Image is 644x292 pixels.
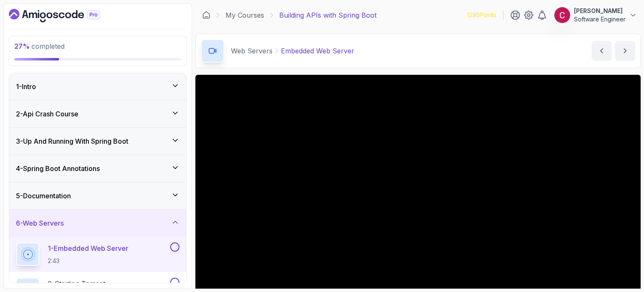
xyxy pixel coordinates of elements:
h3: 5 - Documentation [16,191,71,201]
button: 4-Spring Boot Annotations [9,155,186,182]
h3: 3 - Up And Running With Spring Boot [16,136,128,146]
a: Dashboard [202,11,210,19]
img: user profile image [554,7,570,23]
h3: 2 - Api Crash Course [16,109,78,119]
h3: 4 - Spring Boot Annotations [16,163,100,174]
p: 2 - Starting Tomcat [48,279,105,289]
p: 2:43 [48,257,128,265]
button: 6-Web Servers [9,210,186,237]
span: completed [14,42,65,50]
button: next content [615,41,635,61]
p: [PERSON_NAME] [574,7,626,15]
button: user profile image[PERSON_NAME]Software Engineer [554,7,637,24]
p: 1 - Embedded Web Server [48,243,128,253]
iframe: chat widget [592,239,644,279]
a: Dashboard [9,9,119,22]
h3: 6 - Web Servers [16,218,64,228]
p: Web Servers [231,46,273,56]
h3: 1 - Intro [16,82,36,92]
p: Software Engineer [574,15,626,24]
p: 1295 Points [467,11,496,19]
button: previous content [592,41,612,61]
a: My Courses [226,10,264,20]
p: Embedded Web Server [281,46,354,56]
p: Building APIs with Spring Boot [279,10,377,20]
button: 3-Up And Running With Spring Boot [9,128,186,155]
span: 27 % [14,42,30,50]
button: 5-Documentation [9,182,186,209]
button: 1-Intro [9,73,186,100]
button: 1-Embedded Web Server2:43 [16,242,179,266]
button: 2-Api Crash Course [9,100,186,127]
